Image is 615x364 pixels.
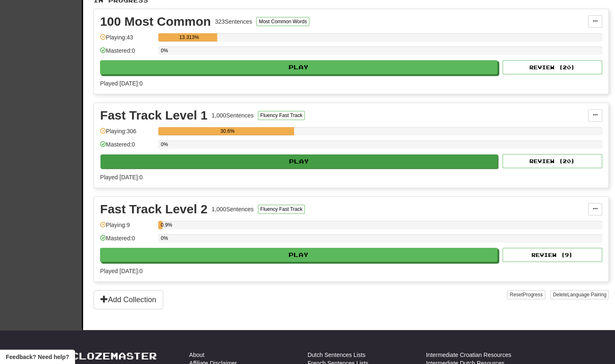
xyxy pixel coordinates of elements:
[100,80,142,87] span: Played [DATE]: 0
[161,221,162,229] div: 0.9%
[258,111,305,120] button: Fluency Fast Track
[100,15,211,28] div: 100 Most Common
[212,205,254,213] div: 1,000 Sentences
[215,17,252,26] div: 323 Sentences
[507,290,545,299] button: ResetProgress
[100,60,497,74] button: Play
[100,221,154,235] div: Playing: 9
[523,292,543,298] span: Progress
[100,154,498,169] button: Play
[100,203,208,215] div: Fast Track Level 2
[71,351,157,361] a: Clozemaster
[502,154,602,168] button: Review (20)
[100,174,142,181] span: Played [DATE]: 0
[426,351,511,359] a: Intermediate Croatian Resources
[550,290,609,299] button: DeleteLanguage Pairing
[100,234,154,248] div: Mastered: 0
[308,351,365,359] a: Dutch Sentences Lists
[502,60,602,74] button: Review (20)
[161,33,217,42] div: 13.313%
[6,353,69,361] span: Open feedback widget
[100,268,142,274] span: Played [DATE]: 0
[100,248,497,262] button: Play
[100,46,154,60] div: Mastered: 0
[100,33,154,47] div: Playing: 43
[258,205,305,214] button: Fluency Fast Track
[100,127,154,141] div: Playing: 306
[93,290,163,309] button: Add Collection
[256,17,309,26] button: Most Common Words
[212,111,254,120] div: 1,000 Sentences
[161,127,294,135] div: 30.6%
[567,292,606,298] span: Language Pairing
[100,140,154,154] div: Mastered: 0
[100,109,208,122] div: Fast Track Level 1
[502,248,602,262] button: Review (9)
[189,351,205,359] a: About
